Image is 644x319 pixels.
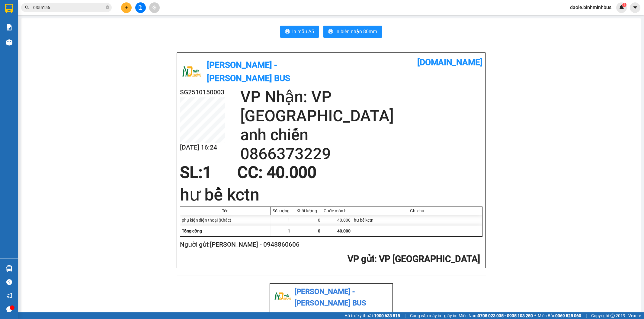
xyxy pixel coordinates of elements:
button: printerIn biên nhận 80mm [323,26,382,38]
span: Miền Nam [459,312,533,319]
div: Tên [182,208,269,213]
h2: [DATE] 16:24 [180,143,225,153]
span: 1 [203,163,212,182]
img: warehouse-icon [6,39,12,46]
span: In biên nhận 80mm [335,28,377,35]
span: file-add [138,5,143,10]
span: 1 [623,3,625,7]
b: [PERSON_NAME] - [PERSON_NAME] Bus [207,60,290,83]
span: close-circle [106,5,109,9]
span: message [6,306,12,312]
button: file-add [135,2,146,13]
h2: VP Nhận: VP [GEOGRAPHIC_DATA] [240,87,482,125]
div: 1 [271,215,292,226]
h2: 0866373229 [240,144,482,163]
span: Miền Bắc [538,312,581,319]
div: CC : 40.000 [234,163,320,182]
div: Ghi chú [354,208,481,213]
div: Khối lượng [293,208,320,213]
div: Số lượng [272,208,290,213]
li: [PERSON_NAME] - [PERSON_NAME] Bus [272,286,390,309]
div: hư bể kctn [352,215,482,226]
button: plus [121,2,132,13]
img: logo-vxr [5,4,13,13]
img: warehouse-icon [6,265,12,272]
span: question-circle [6,279,12,285]
h2: SG2510150003 [180,87,225,97]
span: caret-down [633,5,638,10]
h2: Người gửi: [PERSON_NAME] - 0948860606 [180,240,480,250]
img: logo.jpg [180,57,204,87]
button: caret-down [630,2,640,13]
h2: : VP [GEOGRAPHIC_DATA] [180,253,480,265]
h2: anh chiến [240,125,482,144]
div: 0 [292,215,322,226]
img: icon-new-feature [619,5,624,10]
span: VP gửi [348,254,374,264]
span: Hỗ trợ kỹ thuật: [344,312,400,319]
span: aim [152,5,156,10]
div: phụ kiện điện thoại (Khác) [180,215,271,226]
span: daole.binhminhbus [565,4,616,11]
span: close-circle [106,5,109,11]
span: copyright [610,314,615,318]
span: 1 [288,229,290,233]
span: Cung cấp máy in - giấy in: [410,312,457,319]
span: plus [124,5,129,10]
sup: 1 [622,3,626,7]
span: Tổng cộng [182,229,202,233]
span: 40.000 [337,229,351,233]
span: SL: [180,163,203,182]
button: printerIn mẫu A5 [280,26,319,38]
span: ⚪️ [534,314,536,317]
span: 0 [318,229,320,233]
button: aim [149,2,160,13]
img: logo.jpg [272,286,293,307]
strong: 1900 633 818 [374,313,400,318]
span: notification [6,293,12,298]
div: 40.000 [322,215,352,226]
div: Cước món hàng [324,208,351,213]
span: | [586,312,587,319]
b: [DOMAIN_NAME] [417,57,482,67]
span: printer [285,29,290,35]
span: | [405,312,405,319]
input: Tìm tên, số ĐT hoặc mã đơn [33,4,104,11]
span: search [25,5,29,10]
h1: hư bể kctn [180,183,482,207]
strong: 0369 525 060 [555,313,581,318]
img: solution-icon [6,24,12,30]
strong: 0708 023 035 - 0935 103 250 [478,313,533,318]
span: printer [328,29,333,35]
span: In mẫu A5 [292,28,314,35]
